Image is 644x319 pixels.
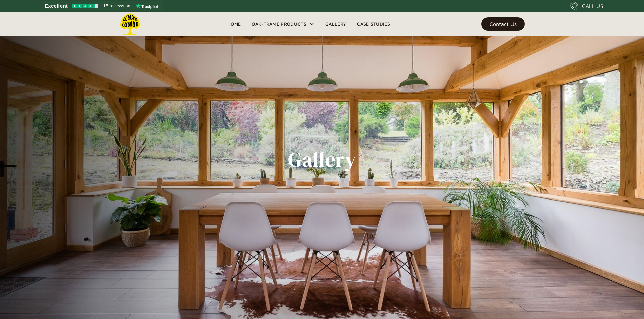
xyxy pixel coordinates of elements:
[45,2,68,10] span: Excellent
[72,4,98,8] img: Trustpilot 4.5 stars
[320,19,352,29] a: Gallery
[582,2,603,10] div: CALL US
[252,20,306,28] div: Oak-Frame Products
[136,3,158,9] img: Trustpilot logo
[481,17,525,31] a: Contact Us
[222,19,246,29] a: Home
[288,148,356,171] h1: Gallery
[41,1,163,11] a: See Lemon Lumba reviews on Trustpilot
[570,2,603,10] a: CALL US
[103,2,130,10] span: 15 reviews on
[246,12,320,36] div: Oak-Frame Products
[490,22,517,26] div: Contact Us
[352,19,396,29] a: Case Studies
